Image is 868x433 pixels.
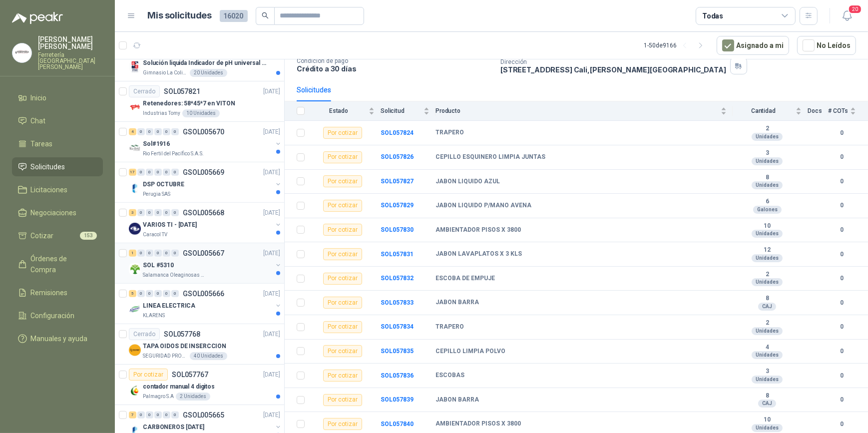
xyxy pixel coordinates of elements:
[12,249,103,279] a: Órdenes de Compra
[146,250,153,257] div: 0
[263,127,280,137] p: [DATE]
[31,92,47,103] span: Inicio
[828,322,856,332] b: 0
[381,226,414,233] b: SOL057830
[323,151,362,163] div: Por cotizar
[323,370,362,382] div: Por cotizar
[323,200,362,212] div: Por cotizar
[129,290,136,297] div: 5
[752,327,783,335] div: Unidades
[702,10,723,21] div: Todas
[137,128,145,135] div: 0
[129,61,141,73] img: Company Logo
[154,250,162,257] div: 0
[733,392,802,400] b: 8
[263,370,280,380] p: [DATE]
[753,206,782,214] div: Galones
[172,371,208,378] p: SOL057767
[129,344,141,356] img: Company Logo
[381,129,414,136] a: SOL057824
[263,289,280,299] p: [DATE]
[183,128,224,135] p: GSOL005670
[12,329,103,348] a: Manuales y ayuda
[263,249,280,258] p: [DATE]
[381,178,414,185] a: SOL057827
[129,209,136,216] div: 3
[163,128,170,135] div: 0
[263,208,280,218] p: [DATE]
[500,58,726,65] p: Dirección
[12,157,103,176] a: Solicitudes
[31,253,93,275] span: Órdenes de Compra
[148,8,212,23] h1: Mis solicitudes
[297,57,492,64] p: Condición de pago
[435,250,522,258] b: JABON LAVAPLATOS X 3 KLS
[733,271,802,279] b: 2
[143,220,197,230] p: VARIOS TI - [DATE]
[163,412,170,419] div: 0
[146,209,153,216] div: 0
[435,226,521,234] b: AMBIENTADOR PISOS X 3800
[129,263,141,275] img: Company Logo
[129,328,160,340] div: Cerrado
[190,352,227,360] div: 40 Unidades
[12,12,63,24] img: Logo peakr
[143,231,167,239] p: Caracol TV
[263,168,280,177] p: [DATE]
[733,368,802,376] b: 3
[828,177,856,186] b: 0
[171,290,179,297] div: 0
[143,301,195,311] p: LINEA ELECTRICA
[31,230,54,241] span: Cotizar
[311,101,381,121] th: Estado
[435,101,733,121] th: Producto
[143,69,188,77] p: Gimnasio La Colina
[323,127,362,139] div: Por cotizar
[129,182,141,194] img: Company Logo
[12,111,103,130] a: Chat
[733,174,802,182] b: 8
[381,396,414,403] b: SOL057839
[12,283,103,302] a: Remisiones
[828,274,856,283] b: 0
[828,128,856,138] b: 0
[733,416,802,424] b: 10
[733,319,802,327] b: 2
[381,101,435,121] th: Solicitud
[115,41,284,81] a: Por cotizarSOL057823[DATE] Company LogoSolución liquida Indicador de pH universal de 500ml o 20 d...
[171,412,179,419] div: 0
[143,109,180,117] p: Industrias Tomy
[733,125,802,133] b: 2
[435,372,464,380] b: ESCOBAS
[381,275,414,282] a: SOL057832
[143,190,170,198] p: Perugia SAS
[752,230,783,238] div: Unidades
[381,251,414,258] a: SOL057831
[154,169,162,176] div: 0
[808,101,828,121] th: Docs
[752,424,783,432] div: Unidades
[129,385,141,397] img: Company Logo
[129,304,141,316] img: Company Logo
[435,107,719,114] span: Producto
[758,400,776,408] div: CAJ
[752,351,783,359] div: Unidades
[381,421,414,428] a: SOL057840
[31,115,46,126] span: Chat
[31,207,77,218] span: Negociaciones
[733,344,802,352] b: 4
[129,142,141,154] img: Company Logo
[143,150,204,158] p: Rio Fertil del Pacífico S.A.S.
[752,254,783,262] div: Unidades
[311,107,367,114] span: Estado
[143,342,226,351] p: TAPA OIDOS DE INSERCCION
[381,348,414,355] a: SOL057835
[644,37,709,53] div: 1 - 50 de 9166
[143,382,215,392] p: contador manual 4 digitos
[323,345,362,357] div: Por cotizar
[129,369,168,381] div: Por cotizar
[31,310,75,321] span: Configuración
[323,175,362,187] div: Por cotizar
[435,129,464,137] b: TRAPERO
[435,178,500,186] b: JABON LIQUIDO AZUL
